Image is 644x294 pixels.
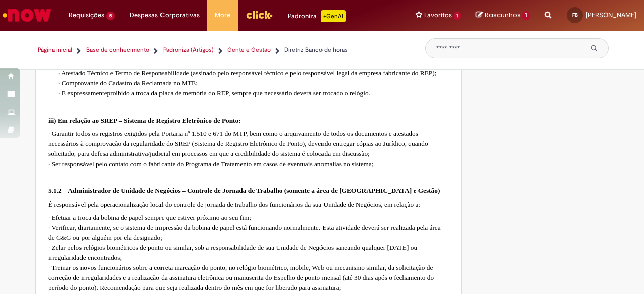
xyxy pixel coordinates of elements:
a: Página inicial [38,46,72,54]
span: 5 [106,12,115,20]
span: · Garantir todos os registros exigidos pela Portaria nº 1.510 e 671 do MTP, bem como o arquivamen... [48,130,428,157]
img: click_logo_yellow_360x200.png [246,7,273,22]
span: Despesas Corporativas [130,10,200,20]
span: · Ser responsável pelo contato com o fabricante do Programa de Tratamento em casos de eventuais a... [48,160,374,168]
span: More [215,10,230,20]
span: · Efetuar a troca da bobina de papel sempre que estiver próximo ao seu fim; [48,214,251,221]
u: proibido a troca da placa de memória do REP [107,89,228,97]
span: · Zelar pelos relógios biométricos de ponto ou similar, sob a responsabilidade de sua Unidade de ... [48,244,417,261]
span: · Treinar os novos funcionários sobre a correta marcação do ponto, no relógio biométrico, mobile,... [48,264,434,291]
span: 1 [454,12,461,20]
img: ServiceNow [1,5,53,25]
a: Padroniza (Artigos) [163,46,214,54]
a: Gente e Gestão [227,46,271,54]
a: Base de conhecimento [86,46,149,54]
span: Diretriz Banco de horas [284,46,348,54]
span: É responsável pela operacionalização local do controle de jornada de trabalho dos funcionários da... [48,201,420,208]
span: · Atestado Técnico e Termo de Responsabilidade (assinado pelo responsável técnico e pelo responsá... [58,69,436,77]
span: Requisições [69,10,104,20]
strong: iii) Em relação ao SREP – Sistema de Registro Eletrônico de Ponto: [48,117,241,124]
div: Padroniza [288,10,346,22]
span: Favoritos [424,10,452,20]
p: +GenAi [321,10,346,22]
span: · Verificar, diariamente, se o sistema de impressão da bobina de papel está funcionando normalmen... [48,224,441,241]
span: FB [572,12,578,18]
span: 1 [522,11,530,20]
a: Rascunhos [476,11,530,20]
strong: 5.1.2 Administrador de Unidade de Negócios – Controle de Jornada de Trabalho (somente a área de [... [48,187,440,194]
span: · Comprovante do Cadastro da Reclamada no MTE; [58,79,198,87]
span: [PERSON_NAME] [586,11,636,19]
span: Rascunhos [485,10,521,20]
span: · E expressamente , sempre que necessário deverá ser trocado o relógio. [58,89,370,97]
